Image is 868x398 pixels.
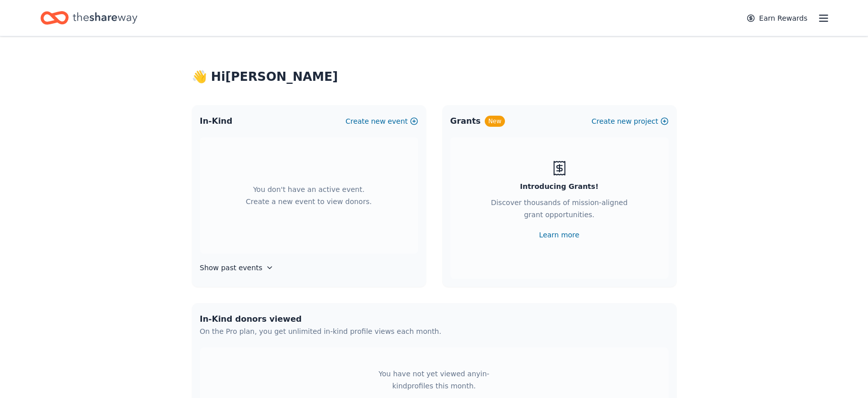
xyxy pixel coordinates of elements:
a: Earn Rewards [741,9,813,27]
div: You have not yet viewed any in-kind profiles this month. [371,368,497,392]
div: New [485,116,505,127]
div: Discover thousands of mission-aligned grant opportunities. [491,196,628,225]
span: Grants [450,115,481,127]
span: new [371,115,386,127]
div: 👋 Hi [PERSON_NAME] [192,69,677,85]
div: Introducing Grants! [520,180,599,192]
h4: Show past events [200,262,263,274]
span: new [617,115,632,127]
span: In-Kind [200,115,233,127]
button: Createnewevent [345,115,418,127]
div: On the Pro plan, you get unlimited in-kind profile views each month. [200,325,441,337]
button: Show past events [200,262,274,274]
a: Learn more [539,229,580,241]
div: You don't have an active event. Create a new event to view donors. [200,137,418,254]
a: Home [40,6,137,30]
button: Createnewproject [591,115,668,127]
div: In-Kind donors viewed [200,313,441,325]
